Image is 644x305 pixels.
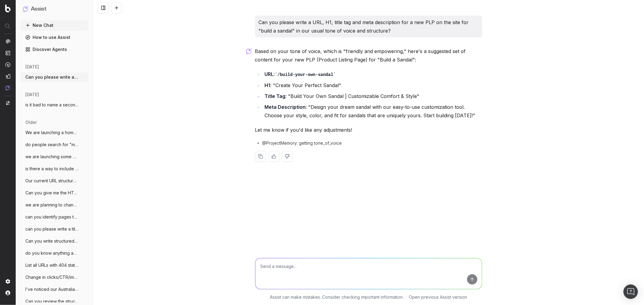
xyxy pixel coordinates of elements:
[21,33,88,42] a: How to use Assist
[25,119,37,125] span: older
[25,92,39,98] span: [DATE]
[263,92,482,100] li: : "Build Your Own Sandal | Customizable Comfort & Style"
[5,39,10,44] img: Analytics
[25,130,78,136] span: We are launching a homewares collection
[21,248,88,258] button: do you know anything about AI news?
[255,47,482,64] p: Based on your tone of voice, which is "friendly and empowering," here's a suggested set of conten...
[263,103,482,120] li: : "Design your dream sandal with our easy-to-use customization tool. Choose your style, color, an...
[25,214,78,220] span: can you identify pages that have had sig
[5,50,10,55] img: Intelligence
[31,5,46,13] h1: Assist
[25,286,78,292] span: I've noticed our Australian homepage (ht
[265,104,306,110] strong: Meta Description
[262,140,342,146] span: @ProjectMemory: getting tone_of_voice
[21,272,88,282] button: Change in clicks/CTR/impressions over la
[21,224,88,234] button: can you please write a title tag for a n
[21,285,88,294] button: I've noticed our Australian homepage (ht
[25,142,78,148] span: do people search for "modal" when lookin
[25,202,78,208] span: we are planning to change our category p
[23,5,86,13] button: Assist
[265,71,274,77] strong: URL
[25,190,78,196] span: Can you give me the HTML code for an ind
[623,285,638,299] div: Open Intercom Messenger
[25,154,78,160] span: we are launching some plus size adaptive
[25,298,78,304] span: Can you review the structured data on th
[263,70,482,79] li: :
[21,20,88,30] button: New Chat
[25,250,78,256] span: do you know anything about AI news?
[265,82,271,88] strong: H1
[21,128,88,137] button: We are launching a homewares collection
[25,238,78,244] span: Can you write structured data for this p
[246,48,252,54] img: Botify assist logo
[6,101,10,105] img: Switch project
[21,200,88,210] button: we are planning to change our category p
[275,72,336,77] code: /build-your-own-sandal
[21,140,88,149] button: do people search for "modal" when lookin
[25,226,78,232] span: can you please write a title tag for a n
[259,18,479,35] p: Can you please write a URL, H1, title tag and meta description for a new PLP on the site for "bui...
[25,74,78,80] span: Can you please write a URL, H1, title ta
[25,274,78,280] span: Change in clicks/CTR/impressions over la
[21,212,88,222] button: can you identify pages that have had sig
[25,178,78,184] span: Our current URL structure for pages beyo
[21,45,88,54] a: Discover Agents
[5,5,11,12] img: Botify logo
[270,294,404,300] p: Assist can make mistakes. Consider checking important information.
[21,260,88,270] button: List all URLs with 404 status code from
[25,64,39,70] span: [DATE]
[21,176,88,186] button: Our current URL structure for pages beyo
[25,262,78,268] span: List all URLs with 404 status code from
[21,72,88,82] button: Can you please write a URL, H1, title ta
[21,100,88,110] button: is it bad to name a second iteration of
[23,6,28,12] img: Assist
[5,85,10,90] img: Assist
[409,294,467,300] a: Open previous Assist version
[265,93,286,99] strong: Title Tag
[21,164,88,174] button: is there a way to include all paginated
[21,152,88,162] button: we are launching some plus size adaptive
[5,279,10,284] img: Setting
[255,126,482,134] p: Let me know if you'd like any adjustments!
[25,166,78,172] span: is there a way to include all paginated
[21,188,88,198] button: Can you give me the HTML code for an ind
[21,236,88,246] button: Can you write structured data for this p
[25,102,78,108] span: is it bad to name a second iteration of
[5,62,10,67] img: Activation
[5,74,10,79] img: Studio
[5,291,10,295] img: My account
[263,81,482,90] li: : "Create Your Perfect Sandal"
